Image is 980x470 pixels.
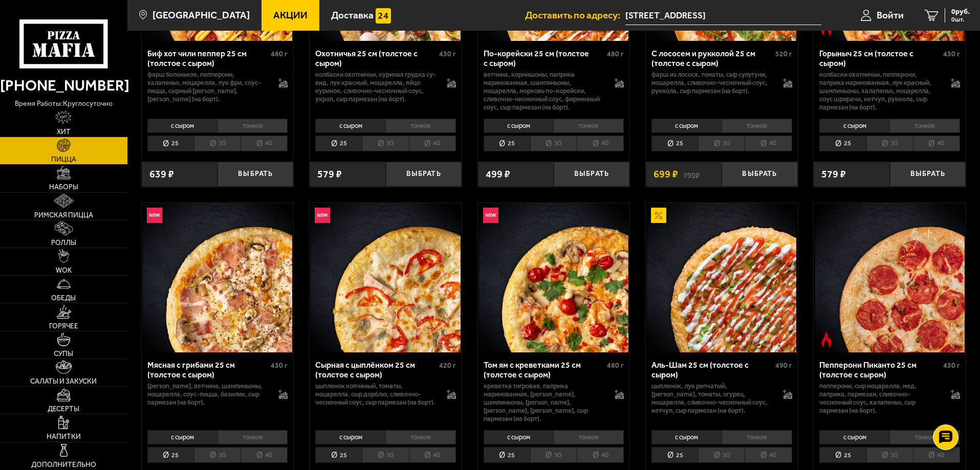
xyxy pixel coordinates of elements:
p: колбаски охотничьи, куриная грудка су-вид, лук красный, моцарелла, яйцо куриное, сливочно-чесночн... [315,71,437,103]
span: Дополнительно [31,461,96,468]
div: Том ям с креветками 25 см (толстое с сыром) [484,360,605,379]
span: 520 г [775,50,792,58]
div: По-корейски 25 см (толстое с сыром) [484,49,605,68]
span: 480 г [607,361,624,370]
li: 25 [484,447,530,463]
s: 799 ₽ [683,169,700,180]
p: фарш болоньезе, пепперони, халапеньо, моцарелла, лук фри, соус-пицца, сырный [PERSON_NAME], [PERS... [147,71,269,103]
a: НовинкаМясная с грибами 25 см (толстое с сыром) [142,203,294,352]
span: WOK [56,267,72,274]
li: тонкое [889,430,960,444]
li: с сыром [315,119,385,133]
span: 430 г [943,361,960,370]
p: пепперони, сыр Моцарелла, мед, паприка, пармезан, сливочно-чесночный соус, халапеньо, сыр пармеза... [819,382,941,415]
span: Горячее [49,323,78,330]
li: 30 [530,447,577,463]
span: Акции [273,10,308,20]
div: Пепперони Пиканто 25 см (толстое с сыром) [819,360,941,379]
li: тонкое [889,119,960,133]
p: ветчина, корнишоны, паприка маринованная, шампиньоны, моцарелла, морковь по-корейски, сливочно-че... [484,71,605,111]
span: 430 г [271,361,288,370]
p: колбаски Охотничьи, пепперони, паприка маринованная, лук красный, шампиньоны, халапеньо, моцарелл... [819,71,941,111]
li: 30 [530,136,577,151]
li: 40 [241,447,288,463]
span: 480 г [607,50,624,58]
input: Ваш адрес доставки [625,6,821,25]
img: Мясная с грибами 25 см (толстое с сыром) [143,203,292,352]
li: 25 [651,447,698,463]
img: Новинка [483,208,498,223]
span: 579 ₽ [317,169,342,180]
li: тонкое [217,430,288,444]
li: 30 [866,447,913,463]
span: 0 шт. [951,16,970,23]
span: Хит [57,128,71,136]
li: тонкое [722,119,792,133]
span: Пицца [51,156,76,163]
li: 40 [409,447,456,463]
span: 579 ₽ [821,169,846,180]
span: 499 ₽ [486,169,510,180]
li: с сыром [651,119,722,133]
p: цыпленок копченый, томаты, моцарелла, сыр дорблю, сливочно-чесночный соус, сыр пармезан (на борт). [315,382,437,407]
div: Сырная с цыплёнком 25 см (толстое с сыром) [315,360,437,379]
li: тонкое [385,430,456,444]
span: Десерты [48,406,79,413]
li: 30 [194,136,241,151]
img: Сырная с цыплёнком 25 см (толстое с сыром) [311,203,460,352]
li: 25 [147,136,194,151]
img: Острое блюдо [819,332,834,347]
button: Выбрать [890,162,966,187]
img: Аль-Шам 25 см (толстое с сыром) [647,203,796,352]
a: АкционныйАль-Шам 25 см (толстое с сыром) [646,203,798,352]
span: 0 руб. [951,8,970,15]
button: Выбрать [554,162,629,187]
button: Выбрать [722,162,797,187]
li: 25 [315,136,362,151]
li: тонкое [385,119,456,133]
li: с сыром [315,430,385,444]
p: фарш из лосося, томаты, сыр сулугуни, моцарелла, сливочно-чесночный соус, руккола, сыр пармезан (... [651,71,773,95]
img: 15daf4d41897b9f0e9f617042186c801.svg [376,8,391,24]
li: с сыром [147,119,217,133]
li: 40 [913,447,960,463]
li: 25 [651,136,698,151]
li: 40 [745,447,792,463]
li: 40 [241,136,288,151]
a: Острое блюдоПепперони Пиканто 25 см (толстое с сыром) [814,203,966,352]
p: [PERSON_NAME], ветчина, шампиньоны, моцарелла, соус-пицца, базилик, сыр пармезан (на борт). [147,382,269,407]
li: 40 [577,447,624,463]
li: 25 [315,447,362,463]
a: НовинкаСырная с цыплёнком 25 см (толстое с сыром) [310,203,462,352]
a: НовинкаТом ям с креветками 25 см (толстое с сыром) [478,203,630,352]
span: 639 ₽ [149,169,174,180]
span: 699 ₽ [654,169,678,180]
div: Охотничья 25 см (толстое с сыром) [315,49,437,68]
li: 30 [698,136,745,151]
li: 30 [194,447,241,463]
li: с сыром [651,430,722,444]
span: Наборы [49,184,78,191]
img: Пепперони Пиканто 25 см (толстое с сыром) [815,203,965,352]
span: Доставить по адресу: [525,10,625,20]
span: 430 г [439,50,456,58]
li: 25 [147,447,194,463]
img: Том ям с креветками 25 см (толстое с сыром) [479,203,628,352]
li: с сыром [484,430,554,444]
li: 30 [362,447,408,463]
li: с сыром [819,430,889,444]
span: Доставка [331,10,374,20]
span: Войти [877,10,904,20]
img: Новинка [147,208,162,223]
span: Салаты и закуски [30,378,97,385]
li: 30 [698,447,745,463]
img: Акционный [651,208,666,223]
li: 25 [484,136,530,151]
span: Обеды [51,295,76,302]
li: 40 [409,136,456,151]
img: Новинка [315,208,330,223]
li: тонкое [217,119,288,133]
li: с сыром [819,119,889,133]
button: Выбрать [386,162,462,187]
li: 30 [866,136,913,151]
